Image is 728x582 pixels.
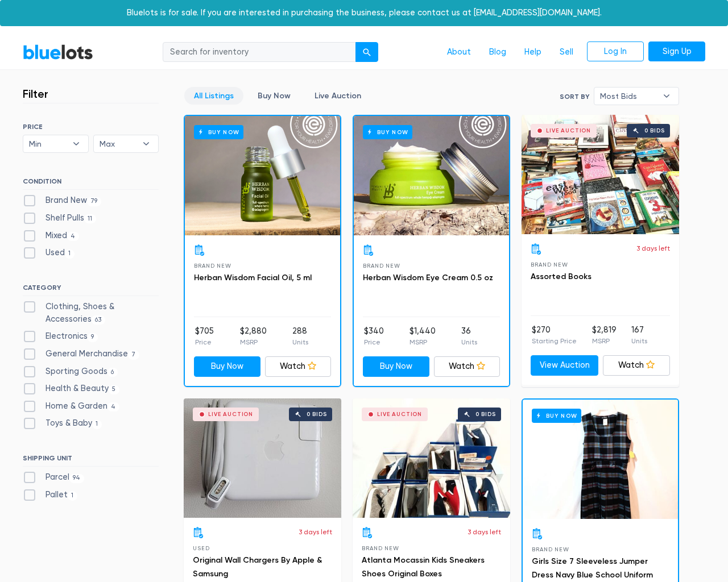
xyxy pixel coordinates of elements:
a: Watch [603,355,671,376]
b: ▾ [134,135,158,152]
label: Sporting Goods [23,365,118,378]
span: 9 [88,333,98,342]
span: 5 [109,385,119,394]
p: 3 days left [468,527,501,537]
a: All Listings [184,87,243,105]
a: Atlanta Mocassin Kids Sneakers Shoes Original Boxes [362,555,485,579]
span: Brand New [532,546,569,552]
li: 288 [292,325,308,348]
a: Live Auction 0 bids [522,115,679,234]
a: Live Auction 0 bids [184,398,341,518]
p: Units [292,337,308,347]
a: Buy Now [185,116,340,235]
p: 3 days left [299,527,332,537]
span: 1 [92,420,102,429]
label: Health & Beauty [23,383,119,395]
label: Electronics [23,330,98,343]
p: Price [195,337,214,347]
input: Search for inventory [163,42,356,63]
span: Max [100,135,137,152]
a: View Auction [531,355,598,376]
span: Brand New [362,545,399,551]
a: Original Wall Chargers By Apple & Samsung [193,555,322,579]
span: 6 [107,368,118,377]
h6: PRICE [23,123,159,131]
li: $340 [364,325,384,348]
b: ▾ [64,135,88,152]
span: Used [193,545,209,551]
label: Shelf Pulls [23,212,96,225]
a: Live Auction 0 bids [353,398,510,518]
a: Assorted Books [531,272,591,281]
a: Buy Now [523,400,678,519]
a: About [438,41,480,63]
div: Live Auction [208,411,253,417]
li: $2,880 [240,325,267,348]
b: ▾ [655,88,679,105]
p: Starting Price [532,336,577,346]
h6: Buy Now [363,125,412,139]
a: Buy Now [363,356,429,377]
li: 36 [461,325,477,348]
a: Herban Wisdom Facial Oil, 5 ml [194,273,312,282]
span: 7 [128,350,139,359]
span: 11 [84,214,96,223]
label: Parcel [23,471,84,484]
div: 0 bids [644,128,665,134]
span: Brand New [194,263,231,269]
span: Most Bids [600,88,657,105]
a: Sell [551,41,582,63]
h6: Buy Now [194,125,243,139]
label: Sort By [560,92,589,102]
div: Live Auction [377,411,422,417]
a: Buy Now [354,116,509,235]
label: General Merchandise [23,348,139,360]
a: Live Auction [305,87,371,105]
li: $705 [195,325,214,348]
p: MSRP [592,336,617,346]
a: Sign Up [648,41,705,62]
a: Log In [587,41,644,62]
li: $1,440 [409,325,436,348]
li: 167 [631,324,647,347]
a: Blog [480,41,515,63]
p: MSRP [240,337,267,347]
span: 63 [92,315,105,325]
span: 4 [107,402,119,411]
p: MSRP [409,337,436,347]
a: Help [515,41,551,63]
span: 1 [68,491,77,500]
a: Herban Wisdom Eye Cream 0.5 oz [363,273,493,282]
span: Min [29,135,67,152]
h3: Filter [23,87,48,101]
div: 0 bids [475,411,496,417]
label: Brand New [23,194,101,207]
li: $2,819 [592,324,617,347]
span: 1 [65,250,75,259]
div: Live Auction [546,128,591,134]
h6: CONDITION [23,177,159,190]
li: $270 [532,324,577,347]
label: Used [23,247,75,259]
label: Clothing, Shoes & Accessories [23,301,159,325]
label: Mixed [23,230,79,242]
h6: CATEGORY [23,284,159,296]
span: Brand New [363,263,400,269]
a: BlueLots [23,44,93,60]
a: Buy Now [194,356,260,377]
p: Units [461,337,477,347]
label: Home & Garden [23,400,119,413]
p: Price [364,337,384,347]
div: 0 bids [307,411,327,417]
a: Watch [265,356,332,377]
span: 4 [67,232,79,241]
label: Toys & Baby [23,417,102,430]
label: Pallet [23,489,77,501]
a: Buy Now [248,87,300,105]
h6: SHIPPING UNIT [23,454,159,467]
a: Girls Size 7 Sleeveless Jumper Dress Navy Blue School Uniform [532,556,653,580]
span: 79 [87,197,101,206]
h6: Buy Now [532,409,581,423]
span: 94 [69,474,84,483]
p: Units [631,336,647,346]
